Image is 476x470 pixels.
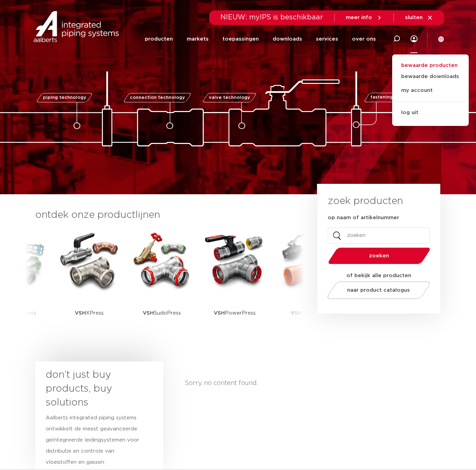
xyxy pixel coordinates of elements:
[143,310,154,316] strong: VSH
[131,229,193,335] a: VSHSudoPress
[392,84,469,97] a: my account
[346,15,382,21] a: meer info
[411,25,417,53] nav: Menu
[43,95,86,100] span: piping technology
[405,15,423,20] span: sluiten
[143,291,181,335] p: SudoPress
[203,229,266,335] a: VSHPowerPress
[316,26,338,52] a: services
[145,26,173,52] a: producten
[291,310,302,316] strong: VSH
[405,15,433,21] a: sluiten
[187,26,209,52] a: markets
[222,26,259,52] a: toepassingen
[291,291,324,335] p: Shurjoint
[346,273,411,278] strong: of bekijk alle producten
[75,310,86,316] strong: VSH
[328,214,399,221] label: op naam of artikelnummer
[46,368,140,410] h3: don’t just buy products, buy solutions
[130,95,185,100] span: connection technology
[209,95,250,100] span: valve technology
[370,95,421,100] span: fastening technology
[276,229,338,335] a: VSHShurjoint
[328,228,430,243] input: zoeken
[326,247,433,265] button: zoeken
[347,288,410,293] span: naar product catalogus
[346,15,372,20] span: meer info
[326,281,432,299] a: naar product catalogus
[411,25,417,53] : my IPS
[145,26,376,52] nav: Menu
[35,208,294,222] h3: ontdek onze productlijnen
[346,253,412,258] span: zoeken
[220,14,323,21] span: NIEUW: myIPS is beschikbaar
[352,26,376,52] a: over ons
[214,310,225,316] strong: VSH
[273,26,302,52] a: downloads
[392,102,469,120] a: log uit
[75,291,104,335] p: XPress
[46,412,140,468] p: Aalberts integrated piping systems ontwikkelt de meest geavanceerde geïntegreerde leidingsystemen...
[328,194,403,208] h3: zoek producten
[392,70,469,84] a: bewaarde downloads
[58,229,120,335] a: VSHXPress
[214,291,256,335] p: PowerPress
[392,61,469,70] a: bewaarde producten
